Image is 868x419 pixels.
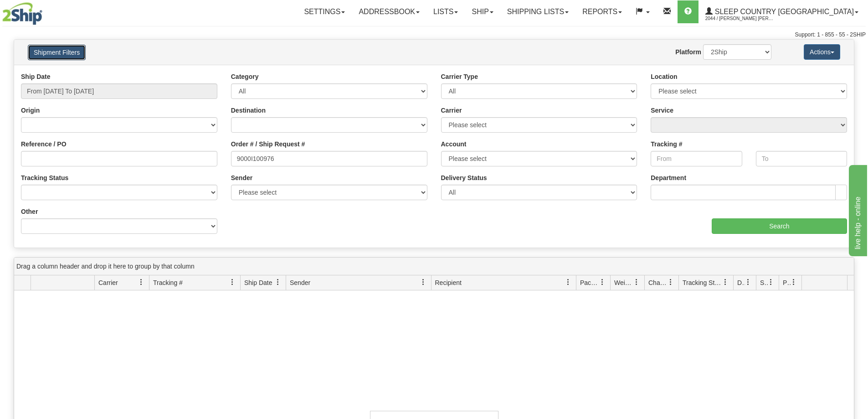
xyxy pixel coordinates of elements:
[560,274,576,290] a: Recipient filter column settings
[290,278,310,287] span: Sender
[14,258,854,275] div: grid grouping header
[651,151,742,166] input: From
[416,274,431,290] a: Sender filter column settings
[231,173,252,182] label: Sender
[21,173,68,182] label: Tracking Status
[352,0,426,23] a: Addressbook
[737,278,745,287] span: Delivery Status
[231,140,305,149] label: Order # / Ship Request #
[651,106,673,115] label: Service
[426,0,465,23] a: Lists
[231,72,259,81] label: Category
[804,44,840,60] button: Actions
[760,278,768,287] span: Shipment Issues
[244,278,272,287] span: Ship Date
[270,274,286,290] a: Ship Date filter column settings
[7,5,84,16] div: live help - online
[651,140,682,149] label: Tracking #
[580,278,599,287] span: Packages
[718,274,733,290] a: Tracking Status filter column settings
[756,151,847,166] input: To
[629,274,644,290] a: Weight filter column settings
[153,278,183,287] span: Tracking #
[575,0,629,23] a: Reports
[21,140,67,149] label: Reference / PO
[98,278,118,287] span: Carrier
[595,274,610,290] a: Packages filter column settings
[786,274,801,290] a: Pickup Status filter column settings
[675,47,701,57] label: Platform
[441,173,487,182] label: Delivery Status
[465,0,500,23] a: Ship
[648,278,668,287] span: Charge
[21,207,38,216] label: Other
[21,72,51,81] label: Ship Date
[441,106,462,115] label: Carrier
[28,45,86,60] button: Shipment Filters
[441,72,478,81] label: Carrier Type
[2,31,866,39] div: Support: 1 - 855 - 55 - 2SHIP
[614,278,633,287] span: Weight
[2,2,42,25] img: logo2044.jpg
[740,274,756,290] a: Delivery Status filter column settings
[783,278,791,287] span: Pickup Status
[297,0,352,23] a: Settings
[500,0,575,23] a: Shipping lists
[763,274,779,290] a: Shipment Issues filter column settings
[134,274,149,290] a: Carrier filter column settings
[663,274,678,290] a: Charge filter column settings
[713,8,854,16] span: Sleep Country [GEOGRAPHIC_DATA]
[651,173,686,182] label: Department
[847,163,867,256] iframe: chat widget
[441,140,467,149] label: Account
[435,278,462,287] span: Recipient
[683,278,722,287] span: Tracking Status
[225,274,240,290] a: Tracking # filter column settings
[231,106,266,115] label: Destination
[651,72,677,81] label: Location
[699,0,865,23] a: Sleep Country [GEOGRAPHIC_DATA] 2044 / [PERSON_NAME] [PERSON_NAME]
[21,106,40,115] label: Origin
[705,14,774,23] span: 2044 / [PERSON_NAME] [PERSON_NAME]
[712,218,847,234] input: Search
